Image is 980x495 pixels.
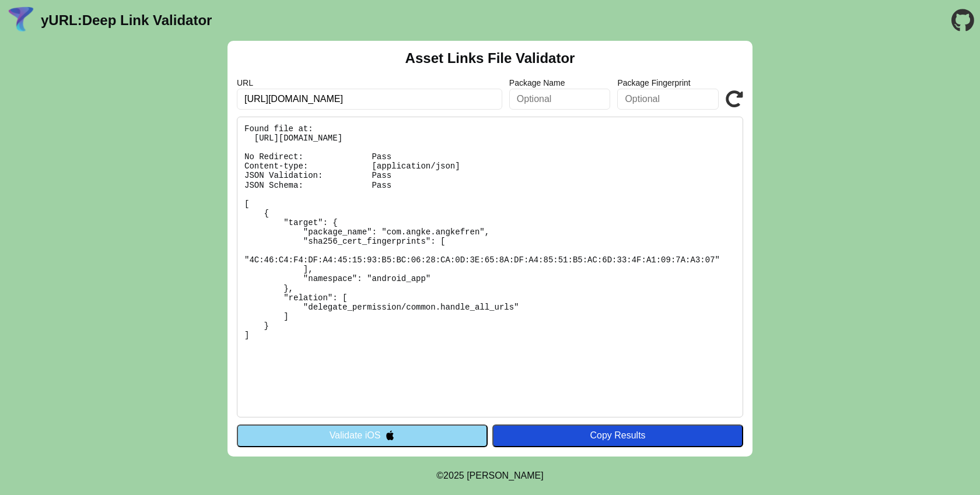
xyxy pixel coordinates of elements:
input: Optional [617,89,719,110]
label: URL [237,78,502,87]
input: Required [237,89,502,110]
a: yURL:Deep Link Validator [41,12,212,29]
label: Package Name [509,78,611,87]
button: Validate iOS [237,424,488,447]
img: appleIcon.svg [385,430,395,440]
h2: Asset Links File Validator [405,50,575,66]
img: yURL Logo [6,5,36,36]
label: Package Fingerprint [617,78,719,87]
span: 2025 [443,471,464,480]
footer: © [436,457,543,495]
div: Copy Results [498,430,737,441]
input: Optional [509,89,611,110]
button: Copy Results [492,424,743,447]
pre: Found file at: [URL][DOMAIN_NAME] No Redirect: Pass Content-type: [application/json] JSON Validat... [237,117,743,417]
a: Michael Ibragimchayev's Personal Site [467,471,544,480]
